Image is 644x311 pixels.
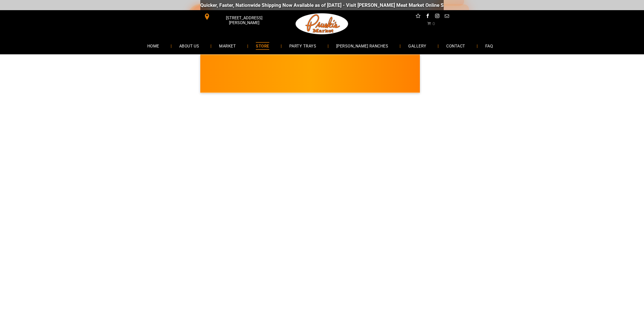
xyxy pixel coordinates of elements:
[248,39,277,53] a: STORE
[432,21,435,26] span: 0
[439,39,473,53] a: CONTACT
[211,13,277,28] span: [STREET_ADDRESS][PERSON_NAME]
[172,39,207,53] a: ABOUT US
[140,39,167,53] a: HOME
[478,39,500,53] a: FAQ
[211,39,243,53] a: MARKET
[200,13,278,21] a: [STREET_ADDRESS][PERSON_NAME]
[200,2,507,8] div: Quicker, Faster, Nationwide Shipping Now Available as of [DATE] - Visit [PERSON_NAME] Meat Market...
[282,39,324,53] a: PARTY TRAYS
[415,13,421,21] a: Social network
[401,39,434,53] a: GALLERY
[434,13,441,21] a: instagram
[424,13,431,21] a: facebook
[329,39,396,53] a: [PERSON_NAME] RANCHES
[444,13,450,21] a: email
[295,10,349,38] img: Pruski-s+Market+HQ+Logo2-1920w.png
